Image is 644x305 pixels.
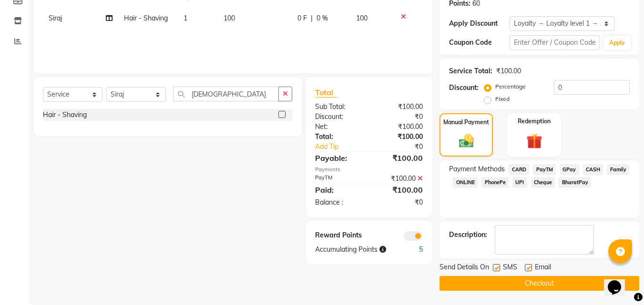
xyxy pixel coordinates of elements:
[509,164,529,175] span: CARD
[43,110,87,120] div: Hair - Shaving
[308,174,369,184] div: PayTM
[449,164,505,174] span: Payment Methods
[535,262,551,274] span: Email
[496,66,521,76] div: ₹100.00
[503,262,517,274] span: SMS
[308,197,369,207] div: Balance :
[315,88,337,98] span: Total
[369,174,430,184] div: ₹100.00
[603,36,631,50] button: Apply
[449,83,479,93] div: Discount:
[495,82,526,91] label: Percentage
[315,166,423,174] div: Payments
[369,184,430,196] div: ₹100.00
[607,164,629,175] span: Family
[449,66,492,76] div: Service Total:
[559,177,591,188] span: BharatPay
[124,14,168,22] span: Hair - Shaving
[481,177,509,188] span: PhonePe
[308,112,369,122] div: Discount:
[173,87,279,101] input: Search or Scan
[510,35,600,50] input: Enter Offer / Coupon Code
[453,177,478,188] span: ONLINE
[440,276,639,291] button: Checkout
[379,142,430,152] div: ₹0
[399,245,430,255] div: 5
[297,13,307,23] span: 0 F
[604,267,634,295] iframe: chat widget
[495,95,510,103] label: Fixed
[449,230,487,240] div: Description:
[49,14,62,22] span: Siraj
[440,262,489,274] span: Send Details On
[308,245,399,255] div: Accumulating Points
[311,13,313,23] span: |
[518,117,551,126] label: Redemption
[308,102,369,112] div: Sub Total:
[521,131,547,151] img: _gift.svg
[317,13,328,23] span: 0 %
[369,197,430,207] div: ₹0
[356,14,368,22] span: 100
[308,142,379,152] a: Add Tip
[531,177,555,188] span: Cheque
[308,184,369,196] div: Paid:
[224,14,235,22] span: 100
[369,102,430,112] div: ₹100.00
[533,164,556,175] span: PayTM
[583,164,603,175] span: CASH
[369,112,430,122] div: ₹0
[369,152,430,164] div: ₹100.00
[308,122,369,132] div: Net:
[369,122,430,132] div: ₹100.00
[512,177,527,188] span: UPI
[308,230,369,241] div: Reward Points
[454,132,479,149] img: _cash.svg
[184,14,187,22] span: 1
[308,132,369,142] div: Total:
[449,19,509,29] div: Apply Discount
[308,152,369,164] div: Payable:
[369,132,430,142] div: ₹100.00
[443,118,489,127] label: Manual Payment
[560,164,579,175] span: GPay
[449,38,509,48] div: Coupon Code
